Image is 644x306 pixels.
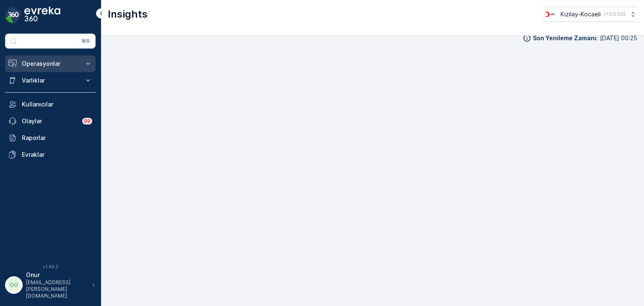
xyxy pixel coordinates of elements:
[5,130,96,146] a: Raporlar
[600,34,637,42] p: [DATE] 00:25
[5,72,96,89] button: Varlıklar
[22,60,79,68] p: Operasyonlar
[543,7,637,22] button: Kızılay-Kocaeli(+03:00)
[604,11,626,18] p: ( +03:00 )
[543,10,557,19] img: k%C4%B1z%C4%B1lay_0jL9uU1.png
[5,96,96,113] a: Kullanıcılar
[26,271,88,279] p: Onur
[5,264,96,269] span: v 1.49.3
[5,7,22,23] img: logo
[22,134,92,142] p: Raporlar
[5,271,96,299] button: OOOnur[EMAIL_ADDRESS][PERSON_NAME][DOMAIN_NAME]
[22,117,77,125] p: Olaylar
[22,76,79,85] p: Varlıklar
[533,34,598,42] p: Son Yenileme Zamanı :
[561,10,601,18] p: Kızılay-Kocaeli
[108,8,148,21] p: Insights
[22,100,92,109] p: Kullanıcılar
[5,113,96,130] a: Olaylar99
[22,150,92,159] p: Evraklar
[26,279,88,299] p: [EMAIL_ADDRESS][PERSON_NAME][DOMAIN_NAME]
[24,7,60,23] img: logo_dark-DEwI_e13.png
[7,278,21,292] div: OO
[5,55,96,72] button: Operasyonlar
[81,38,90,44] p: ⌘B
[84,118,91,124] p: 99
[5,146,96,163] a: Evraklar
